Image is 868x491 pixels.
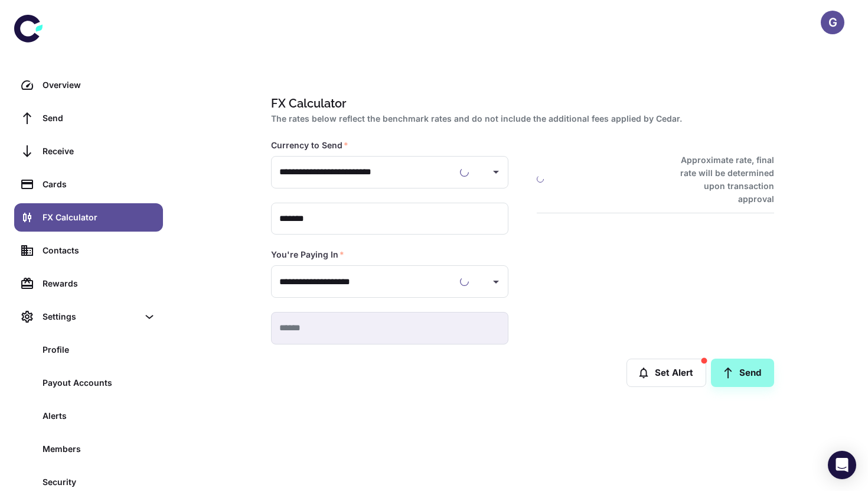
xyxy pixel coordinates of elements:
button: G [821,11,844,34]
div: Alerts [43,409,156,422]
a: Profile [14,336,163,364]
h1: FX Calculator [271,95,769,112]
div: FX Calculator [43,211,156,224]
a: FX Calculator [14,203,163,232]
div: Overview [43,79,156,92]
a: Payout Accounts [14,369,163,397]
a: Send [711,359,774,387]
div: Send [43,112,156,125]
div: Settings [43,310,138,323]
a: Cards [14,170,163,199]
a: Receive [14,137,163,165]
div: Profile [43,343,156,356]
div: Receive [43,145,156,158]
a: Alerts [14,402,163,430]
a: Send [14,104,163,132]
div: Rewards [43,277,156,290]
div: Members [43,443,156,456]
button: Open [488,274,504,290]
div: Open Intercom Messenger [828,451,856,479]
a: Overview [14,71,163,99]
label: You're Paying In [271,249,344,261]
div: Security [43,476,156,489]
div: Payout Accounts [43,376,156,389]
label: Currency to Send [271,139,348,151]
a: Contacts [14,236,163,265]
div: Settings [14,303,163,331]
a: Members [14,435,163,463]
button: Open [488,164,504,180]
div: Cards [43,178,156,191]
a: Rewards [14,269,163,298]
h6: Approximate rate, final rate will be determined upon transaction approval [667,154,774,206]
button: Set Alert [626,359,706,387]
div: Contacts [43,244,156,257]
